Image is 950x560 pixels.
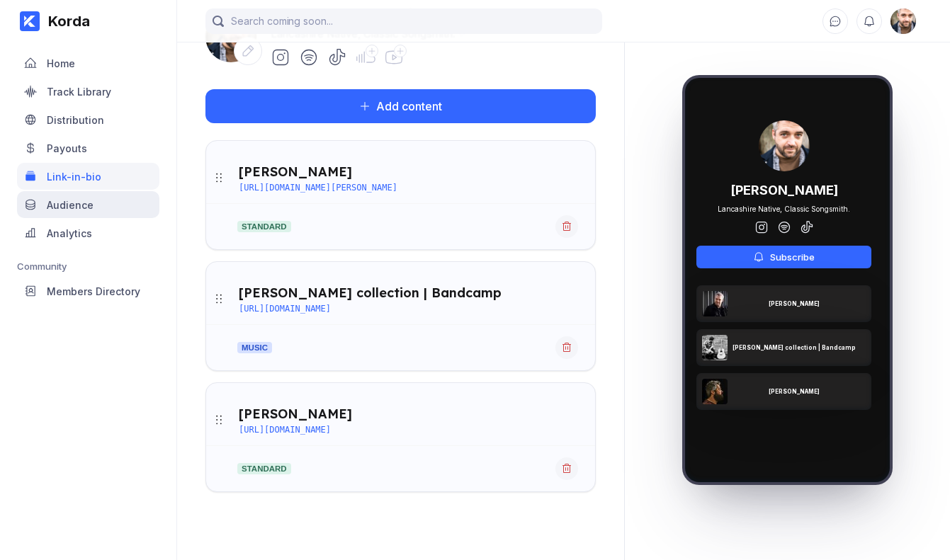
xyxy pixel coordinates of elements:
[17,50,159,78] a: Home
[17,135,159,163] a: Payouts
[47,285,140,297] div: Members Directory
[17,191,159,219] a: Audience
[769,300,820,307] div: [PERSON_NAME]
[237,221,291,232] strong: standard
[47,227,92,239] div: Analytics
[17,163,159,191] a: Link-in-bio
[718,205,850,213] div: Lancashire Native, Classic Songsmith.
[237,342,272,353] strong: music
[702,291,728,316] img: Joseph Lofthouse
[890,8,916,34] div: Joseph Lofthouse
[17,78,159,106] a: Track Library
[733,344,856,351] div: [PERSON_NAME] collection | Bandcamp
[371,99,442,113] div: Add content
[759,120,810,171] div: Joseph Lofthouse
[47,86,111,98] div: Track Library
[47,57,75,69] div: Home
[239,406,352,422] div: [PERSON_NAME]
[764,251,815,263] div: Subscribe
[890,8,916,34] img: 160x160
[239,183,397,193] div: [URL][DOMAIN_NAME][PERSON_NAME]
[205,8,602,34] input: Search coming soon...
[17,219,159,248] a: Analytics
[17,278,159,306] a: Members Directory
[47,114,104,126] div: Distribution
[239,164,352,180] div: [PERSON_NAME]
[696,246,871,268] button: Subscribe
[702,379,728,404] img: Joseph Lofthouse
[239,425,331,435] div: [URL][DOMAIN_NAME]
[17,106,159,135] a: Distribution
[47,142,87,154] div: Payouts
[40,13,90,30] div: Korda
[205,140,596,250] div: [PERSON_NAME][URL][DOMAIN_NAME][PERSON_NAME]standard
[239,304,331,314] div: [URL][DOMAIN_NAME]
[769,388,820,395] div: [PERSON_NAME]
[205,382,596,492] div: [PERSON_NAME][URL][DOMAIN_NAME]standard
[47,171,101,183] div: Link-in-bio
[205,261,596,371] div: [PERSON_NAME] collection | Bandcamp[URL][DOMAIN_NAME]music
[47,199,94,211] div: Audience
[239,285,502,301] div: [PERSON_NAME] collection | Bandcamp
[759,120,810,171] img: 160x160
[237,463,291,474] strong: standard
[730,183,838,198] div: [PERSON_NAME]
[205,89,596,123] button: Add content
[17,261,159,272] div: Community
[702,335,728,360] img: Joseph Lofthouse's collection | Bandcamp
